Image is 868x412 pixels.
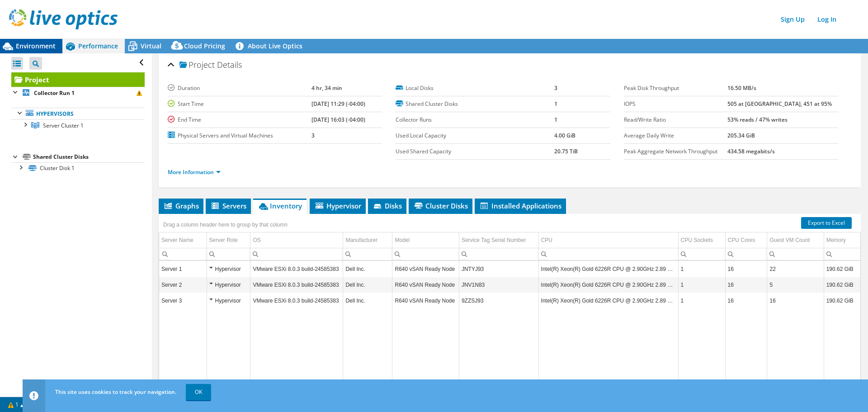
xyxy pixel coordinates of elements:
td: Column OS, Value VMware ESXi 8.0.3 build-24585383 [250,277,343,293]
td: Column OS, Filter cell [250,248,343,260]
b: 505 at [GEOGRAPHIC_DATA], 451 at 95% [727,100,832,108]
div: Server Name [161,235,193,246]
span: Project [179,61,215,70]
a: OK [186,384,211,400]
a: Export to Excel [801,217,852,229]
td: Column CPU Sockets, Filter cell [678,248,725,260]
a: Project [11,72,145,87]
label: Shared Cluster Disks [396,99,554,109]
td: Column Service Tag Serial Number, Value 9ZZSJ93 [459,293,538,309]
img: live_optics_svg.svg [9,9,118,29]
a: Log In [813,13,841,26]
td: Column Server Name, Value Server 2 [159,277,207,293]
label: Peak Aggregate Network Throughput [624,147,728,156]
b: 4 hr, 34 min [311,84,342,92]
td: Memory Column [824,232,860,248]
td: Column Memory, Value 190.62 GiB [824,293,860,309]
label: Start Time [168,99,311,109]
td: Column Model, Value R640 vSAN Ready Node [392,293,459,309]
td: Column CPU, Value Intel(R) Xeon(R) Gold 6226R CPU @ 2.90GHz 2.89 GHz [538,261,678,277]
a: Sign Up [776,13,809,26]
td: Column CPU, Value Intel(R) Xeon(R) Gold 6226R CPU @ 2.90GHz 2.89 GHz [538,293,678,309]
b: 16.50 MB/s [727,84,756,92]
td: Column Manufacturer, Value Dell Inc. [343,277,392,293]
div: Data grid [159,214,861,406]
span: Server Cluster 1 [43,122,84,129]
div: OS [253,235,260,246]
td: Column Service Tag Serial Number, Value JNV1N83 [459,277,538,293]
b: [DATE] 16:03 (-04:00) [311,116,365,123]
div: CPU [541,235,552,246]
div: Hypervisor [209,295,248,306]
span: Environment [16,42,56,50]
label: Used Local Capacity [396,131,554,140]
b: 20.75 TiB [554,147,578,155]
span: Hypervisor [314,201,361,210]
label: Physical Servers and Virtual Machines [168,131,311,140]
label: End Time [168,115,311,124]
td: Manufacturer Column [343,232,392,248]
a: 1 [2,399,30,410]
div: CPU Cores [728,235,755,246]
span: Graphs [163,201,199,210]
a: About Live Optics [232,39,309,53]
b: 434.58 megabits/s [727,147,775,155]
div: Manufacturer [345,235,377,246]
a: Hypervisors [11,108,145,119]
div: Guest VM Count [769,235,810,246]
b: 1 [554,116,557,123]
b: 53% reads / 47% writes [727,116,788,123]
td: Column CPU, Value Intel(R) Xeon(R) Gold 6226R CPU @ 2.90GHz 2.89 GHz [538,277,678,293]
b: 205.34 GiB [727,132,755,139]
label: Average Daily Write [624,131,728,140]
td: Column OS, Value VMware ESXi 8.0.3 build-24585383 [250,261,343,277]
label: Local Disks [396,84,554,93]
span: Performance [78,42,118,50]
td: Column Model, Value R640 vSAN Ready Node [392,277,459,293]
span: Inventory [258,201,302,210]
td: Server Name Column [159,232,207,248]
label: Collector Runs [396,115,554,124]
div: Shared Cluster Disks [33,152,145,162]
td: CPU Sockets Column [678,232,725,248]
div: Service Tag Serial Number [462,235,526,246]
a: More Information [168,168,221,176]
td: Column Guest VM Count, Value 16 [767,293,824,309]
td: Column Model, Value R640 vSAN Ready Node [392,261,459,277]
td: Column CPU Sockets, Value 1 [678,277,725,293]
span: Cluster Disks [413,201,468,210]
td: Column Server Role, Value Hypervisor [207,293,250,309]
span: Disks [373,201,402,210]
td: Column Manufacturer, Filter cell [343,248,392,260]
td: Column CPU Cores, Value 16 [725,293,767,309]
td: Column CPU Cores, Value 16 [725,277,767,293]
td: Column Guest VM Count, Value 5 [767,277,824,293]
td: Column Server Name, Filter cell [159,248,207,260]
td: Column CPU Cores, Filter cell [725,248,767,260]
b: 3 [311,132,315,139]
span: Details [217,59,242,70]
b: 1 [554,100,557,108]
div: CPU Sockets [681,235,713,246]
div: Drag a column header here to group by that column [161,218,290,231]
a: Cluster Disk 1 [11,162,145,174]
td: Column Service Tag Serial Number, Value JNTYJ93 [459,261,538,277]
label: IOPS [624,99,728,109]
b: Collector Run 1 [34,89,75,97]
td: Column CPU, Filter cell [538,248,678,260]
label: Duration [168,84,311,93]
div: Memory [826,235,846,246]
label: Read/Write Ratio [624,115,728,124]
span: Cloud Pricing [184,42,225,50]
td: Service Tag Serial Number Column [459,232,538,248]
label: Peak Disk Throughput [624,84,728,93]
td: Column Guest VM Count, Filter cell [767,248,824,260]
td: Column Guest VM Count, Value 22 [767,261,824,277]
td: Model Column [392,232,459,248]
span: Servers [210,201,246,210]
td: Guest VM Count Column [767,232,824,248]
td: Column Memory, Value 190.62 GiB [824,277,860,293]
b: 3 [554,84,557,92]
td: Column Server Role, Value Hypervisor [207,261,250,277]
td: Column Memory, Filter cell [824,248,860,260]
